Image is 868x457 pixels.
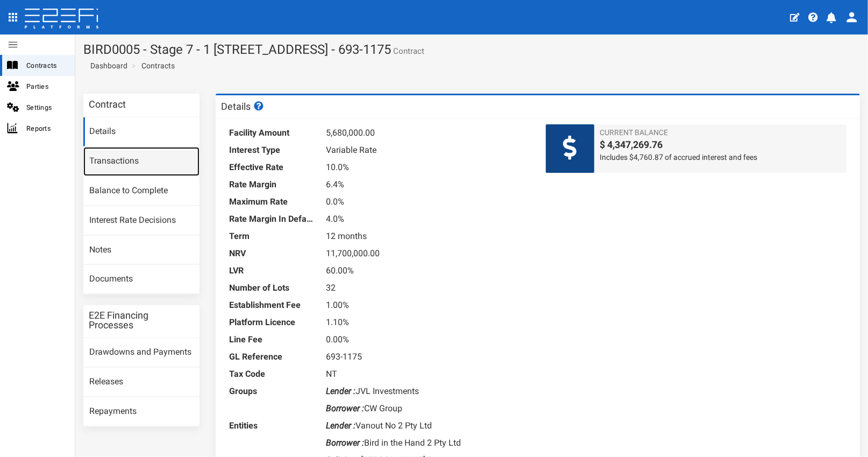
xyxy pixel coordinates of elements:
dt: Term [229,228,315,245]
dt: Platform Licence [229,314,315,331]
dd: CW Group [326,400,530,417]
dt: Rate Margin In Default [229,210,315,228]
span: Includes $4,760.87 of accrued interest and fees [600,152,841,163]
a: Releases [83,368,200,397]
span: Settings [26,101,66,114]
dd: Bird in the Hand 2 Pty Ltd [326,434,530,452]
span: Contracts [26,59,66,72]
dt: Groups [229,383,315,400]
h3: E2E Financing Processes [89,311,194,330]
h3: Contract [89,100,126,109]
span: Parties [26,80,66,93]
dd: 5,680,000.00 [326,124,530,142]
dt: Number of Lots [229,279,315,297]
small: Contract [391,47,424,55]
dd: 6.4% [326,176,530,193]
dt: Tax Code [229,365,315,383]
a: Repayments [83,397,200,426]
dd: 60.00% [326,262,530,279]
dt: Establishment Fee [229,297,315,314]
span: Dashboard [86,61,127,70]
dd: 10.0% [326,159,530,176]
dt: Line Fee [229,331,315,348]
a: Transactions [83,147,200,176]
i: Borrower : [326,403,364,413]
dd: 1.00% [326,297,530,314]
dd: 0.0% [326,193,530,210]
a: Details [83,117,200,146]
a: Notes [83,236,200,265]
dt: Interest Type [229,142,315,159]
dd: JVL Investments [326,383,530,400]
dd: Variable Rate [326,142,530,159]
i: Borrower : [326,438,364,448]
dd: 11,700,000.00 [326,245,530,262]
i: Lender : [326,386,355,396]
dt: Effective Rate [229,159,315,176]
h1: BIRD0005 - Stage 7 - 1 [STREET_ADDRESS] - 693-1175 [83,43,860,57]
span: Current Balance [600,127,841,138]
a: Contracts [141,60,175,71]
i: Lender : [326,420,355,431]
dt: GL Reference [229,348,315,365]
dd: 1.10% [326,314,530,331]
a: Documents [83,265,200,294]
a: Dashboard [86,60,127,71]
dd: 693-1175 [326,348,530,365]
a: Interest Rate Decisions [83,206,200,235]
dd: 4.0% [326,210,530,228]
dd: 12 months [326,228,530,245]
dt: Maximum Rate [229,193,315,210]
dt: NRV [229,245,315,262]
a: Balance to Complete [83,177,200,206]
h3: Details [221,101,265,111]
dt: Facility Amount [229,124,315,142]
dd: 32 [326,279,530,297]
dt: Rate Margin [229,176,315,193]
dt: Entities [229,417,315,434]
span: $ 4,347,269.76 [600,138,841,152]
dt: LVR [229,262,315,279]
span: Reports [26,122,66,135]
dd: Vanout No 2 Pty Ltd [326,417,530,434]
a: Drawdowns and Payments [83,338,200,367]
dd: 0.00% [326,331,530,348]
dd: NT [326,365,530,383]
